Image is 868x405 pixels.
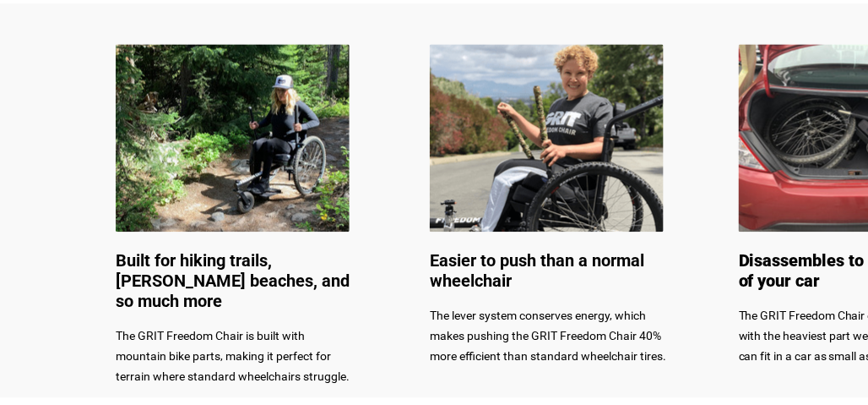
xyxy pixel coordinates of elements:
span: The GRIT Freedom Chair is built with mountain bike parts, making it perfect for terrain where sta... [116,329,350,383]
span: Built for hiking trails, [PERSON_NAME] beaches, and so much more [116,250,350,311]
span: The lever system conserves energy, which makes pushing the GRIT Freedom Chair 40% more efficient ... [430,309,666,363]
span: Easier to push than a normal wheelchair [430,250,644,291]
